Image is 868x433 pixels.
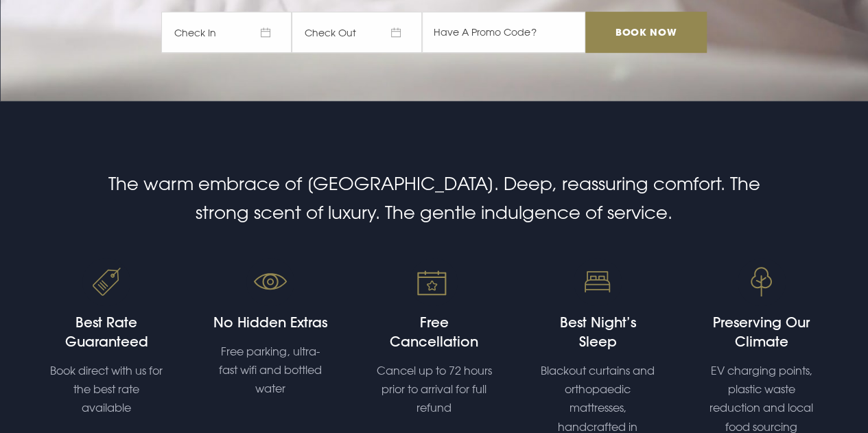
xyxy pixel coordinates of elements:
h4: Free Cancellation [376,313,491,351]
input: Have A Promo Code? [422,12,585,53]
h4: Best Rate Guaranteed [49,313,164,351]
img: Tailored bespoke events venue [410,258,458,306]
h4: No Hidden Extras [213,313,328,332]
h4: Best Night’s Sleep [540,313,655,351]
input: Book Now [585,12,706,53]
img: Best rate guaranteed [82,258,130,306]
span: Check In [161,12,292,53]
h4: Preserving Our Climate [704,313,819,351]
p: Free parking, ultra-fast wifi and bottled water [213,342,328,399]
img: Orthopaedic mattresses sleep [574,258,622,306]
img: Event venue Bangor, Northern Ireland [738,258,786,306]
span: Check Out [292,12,422,53]
img: No hidden fees [246,258,294,306]
p: Cancel up to 72 hours prior to arrival for full refund [376,362,491,418]
span: The warm embrace of [GEOGRAPHIC_DATA]. Deep, reassuring comfort. The strong scent of luxury. The ... [108,173,760,223]
p: Book direct with us for the best rate available [49,362,164,418]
